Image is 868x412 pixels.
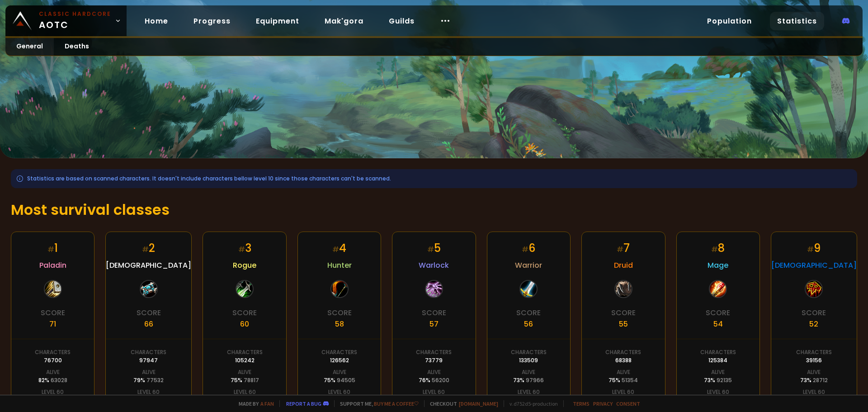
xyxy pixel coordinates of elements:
div: Alive [333,368,346,376]
div: Score [516,307,541,318]
small: Classic Hardcore [39,10,111,18]
a: Home [137,12,175,30]
a: Report a bug [286,400,321,407]
small: # [142,244,149,255]
div: 73779 [425,356,443,365]
a: Mak'gora [317,12,371,30]
span: Druid [614,260,633,271]
div: 56 [524,318,533,330]
div: Level 60 [803,388,825,396]
div: Score [422,307,446,318]
a: Terms [573,400,590,407]
a: Privacy [593,400,613,407]
div: Alive [522,368,535,376]
div: Characters [131,348,166,356]
div: Level 60 [707,388,729,396]
div: 73 % [704,376,732,384]
div: 75 % [231,376,259,384]
span: 92135 [717,376,732,384]
div: 3 [238,240,251,256]
div: 58 [335,318,344,330]
div: 75 % [609,376,638,384]
a: Population [700,12,759,30]
div: 66 [144,318,153,330]
div: Characters [700,348,736,356]
div: Score [327,307,352,318]
div: 2 [142,240,155,256]
a: Equipment [249,12,307,30]
div: 125384 [708,356,727,365]
div: 9 [807,240,821,256]
span: [DEMOGRAPHIC_DATA] [106,260,191,271]
div: 73 % [513,376,544,384]
small: # [47,244,54,255]
div: 52 [809,318,818,330]
span: Paladin [39,260,66,271]
div: 55 [619,318,628,330]
div: 71 [49,318,56,330]
div: 6 [522,240,535,256]
a: a fan [260,400,274,407]
div: Statistics are based on scanned characters. It doesn't include characters bellow level 10 since t... [11,169,857,188]
span: Warrior [515,260,542,271]
div: 8 [711,240,725,256]
div: 60 [240,318,249,330]
span: 97966 [526,376,544,384]
div: Characters [511,348,547,356]
small: # [807,244,814,255]
span: 63028 [51,376,67,384]
span: [DEMOGRAPHIC_DATA] [771,260,857,271]
div: Alive [238,368,251,376]
div: 133509 [519,356,538,365]
span: Rogue [233,260,256,271]
div: 4 [332,240,346,256]
small: # [711,244,718,255]
div: Alive [142,368,156,376]
span: 28712 [813,376,828,384]
div: Level 60 [328,388,350,396]
div: 82 % [38,376,67,384]
div: 79 % [133,376,164,384]
span: v. d752d5 - production [504,400,558,407]
div: Alive [807,368,821,376]
small: # [332,244,339,255]
span: 77532 [146,376,164,384]
div: 97947 [139,356,158,365]
div: Characters [35,348,71,356]
div: 73 % [800,376,828,384]
div: 105242 [235,356,255,365]
span: Checkout [424,400,498,407]
div: 75 % [324,376,355,384]
span: Hunter [327,260,352,271]
span: 94505 [337,376,355,384]
div: 68388 [615,356,632,365]
div: Characters [321,348,357,356]
span: AOTC [39,10,111,32]
h1: Most survival classes [11,199,857,221]
a: [DOMAIN_NAME] [459,400,498,407]
div: Alive [711,368,725,376]
a: Guilds [382,12,422,30]
div: Level 60 [612,388,634,396]
div: 76700 [44,356,62,365]
div: 1 [47,240,58,256]
span: Made by [233,400,274,407]
span: 78817 [244,376,259,384]
div: 7 [617,240,630,256]
div: Alive [617,368,630,376]
div: Alive [427,368,441,376]
div: Score [137,307,161,318]
div: 76 % [419,376,449,384]
div: Score [706,307,730,318]
div: Level 60 [137,388,160,396]
span: Support me, [334,400,419,407]
span: 56200 [432,376,449,384]
a: General [5,38,54,56]
span: Mage [708,260,728,271]
div: Score [41,307,65,318]
div: Level 60 [423,388,445,396]
small: # [522,244,528,255]
div: Characters [796,348,832,356]
a: Statistics [770,12,824,30]
div: Score [611,307,636,318]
